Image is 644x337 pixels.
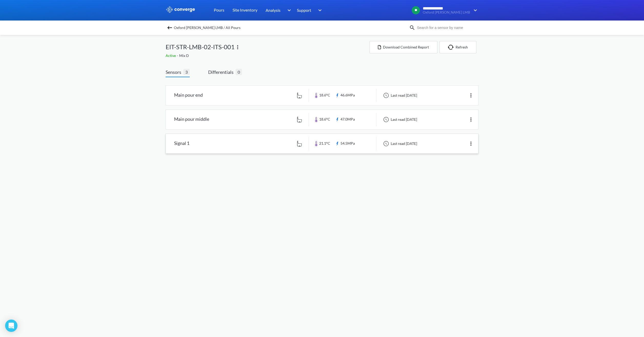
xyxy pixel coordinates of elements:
[439,41,476,53] button: Refresh
[468,141,474,147] img: more.svg
[448,45,456,50] img: icon-refresh.svg
[315,7,323,13] img: downArrow.svg
[177,53,179,58] span: -
[297,7,311,13] span: Support
[409,25,415,31] img: icon-search.svg
[423,11,470,14] span: Oxford [PERSON_NAME] LMB
[166,42,235,52] span: EIT-STR-LMB-02-ITS-001
[468,92,474,98] img: more.svg
[235,44,241,50] img: more.svg
[167,25,173,31] img: backspace.svg
[166,53,177,58] span: Active
[166,6,195,13] img: logo_ewhite.svg
[266,7,280,13] span: Analysis
[470,7,478,13] img: downArrow.svg
[208,68,236,76] span: Differentials
[415,25,477,31] input: Search for a sensor by name
[166,53,369,58] div: Mix D
[5,320,17,332] div: Open Intercom Messenger
[284,7,292,13] img: downArrow.svg
[369,41,437,53] button: Download Combined Report
[468,116,474,123] img: more.svg
[183,69,190,75] span: 3
[166,68,183,76] span: Sensors
[236,69,242,75] span: 0
[378,45,381,49] img: icon-file.svg
[174,24,240,31] span: Oxford [PERSON_NAME] LMB / All Pours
